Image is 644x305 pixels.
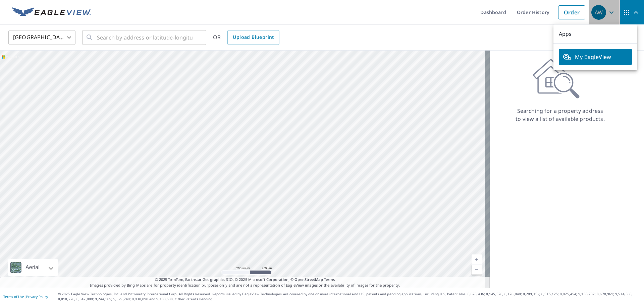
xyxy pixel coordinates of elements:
p: © 2025 Eagle View Technologies, Inc. and Pictometry International Corp. All Rights Reserved. Repo... [58,292,641,302]
div: [GEOGRAPHIC_DATA] [8,28,75,47]
a: My EagleView [559,49,632,65]
img: EV Logo [12,7,91,17]
a: Order [558,5,585,19]
div: AW [591,5,606,20]
a: Terms [324,277,335,282]
a: Terms of Use [3,294,24,299]
span: My EagleView [563,53,628,61]
a: Current Level 5, Zoom In [472,254,482,264]
div: Aerial [23,259,42,276]
p: Searching for a property address to view a list of available products. [515,107,605,123]
span: © 2025 TomTom, Earthstar Geographics SIO, © 2025 Microsoft Corporation, © [155,277,335,283]
input: Search by address or latitude-longitude [97,28,193,47]
p: Apps [553,24,637,44]
a: OpenStreetMap [294,277,323,282]
a: Current Level 5, Zoom Out [472,264,482,275]
div: Aerial [8,259,58,276]
div: OR [213,30,279,45]
span: Upload Blueprint [233,33,274,42]
a: Upload Blueprint [227,30,279,45]
a: Privacy Policy [26,294,48,299]
p: | [3,295,48,299]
